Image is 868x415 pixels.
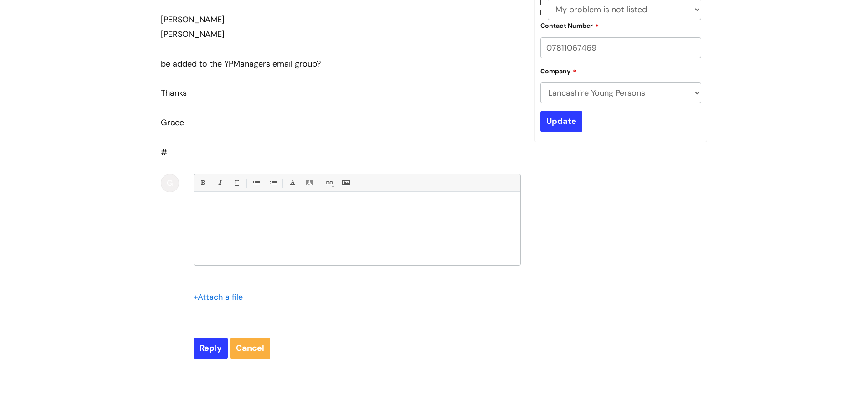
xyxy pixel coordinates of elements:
[340,177,351,189] a: Insert Image...
[161,56,521,71] div: be added to the YPManagers email group?
[161,12,521,27] div: [PERSON_NAME]
[197,177,208,189] a: Bold (Ctrl-B)
[231,177,242,189] a: Underline(Ctrl-U)
[267,177,278,189] a: 1. Ordered List (Ctrl-Shift-8)
[214,177,225,189] a: Italic (Ctrl-I)
[161,115,521,130] div: Grace
[250,177,262,189] a: • Unordered List (Ctrl-Shift-7)
[287,177,298,189] a: Font Color
[540,111,582,132] input: Update
[303,177,315,189] a: Back Color
[194,292,198,302] span: +
[323,177,334,189] a: Link
[161,27,521,41] div: [PERSON_NAME]
[230,338,270,359] a: Cancel
[161,86,521,100] div: Thanks
[194,290,248,304] div: Attach a file
[540,66,577,75] label: Company
[161,174,179,192] div: G
[540,20,599,30] label: Contact Number
[194,338,228,359] input: Reply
